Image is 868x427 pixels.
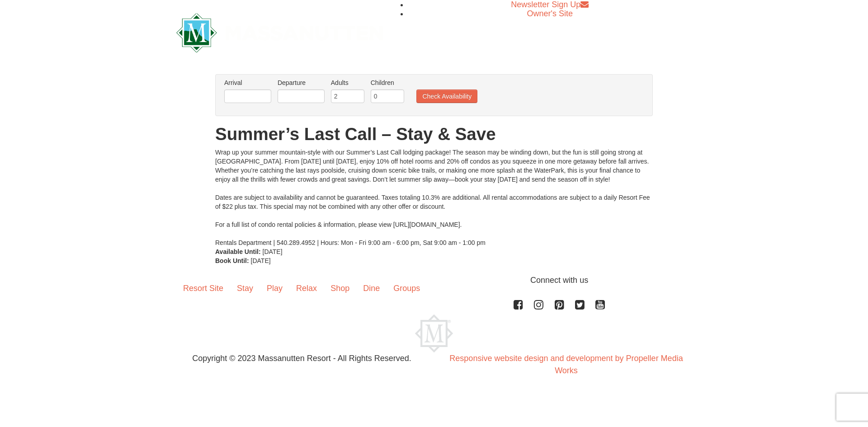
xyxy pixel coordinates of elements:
[224,78,271,87] label: Arrival
[260,274,289,302] a: Play
[415,314,453,352] img: Massanutten Resort Logo
[416,89,477,103] button: Check Availability
[176,274,692,286] p: Connect with us
[527,9,573,18] a: Owner's Site
[263,248,283,255] span: [DATE]
[449,354,683,375] a: Responsive website design and development by Propeller Media Works
[176,21,383,42] a: Massanutten Resort
[215,257,249,264] strong: Book Until:
[176,274,230,302] a: Resort Site
[331,78,364,87] label: Adults
[215,125,653,143] h1: Summer’s Last Call – Stay & Save
[324,274,356,302] a: Shop
[251,257,271,264] span: [DATE]
[371,78,404,87] label: Children
[170,352,434,365] p: Copyright © 2023 Massanutten Resort - All Rights Reserved.
[215,248,261,255] strong: Available Until:
[230,274,260,302] a: Stay
[356,274,387,302] a: Dine
[176,13,383,52] img: Massanutten Resort Logo
[278,78,325,87] label: Departure
[215,148,653,247] div: Wrap up your summer mountain-style with our Summer’s Last Call lodging package! The season may be...
[289,274,324,302] a: Relax
[387,274,427,302] a: Groups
